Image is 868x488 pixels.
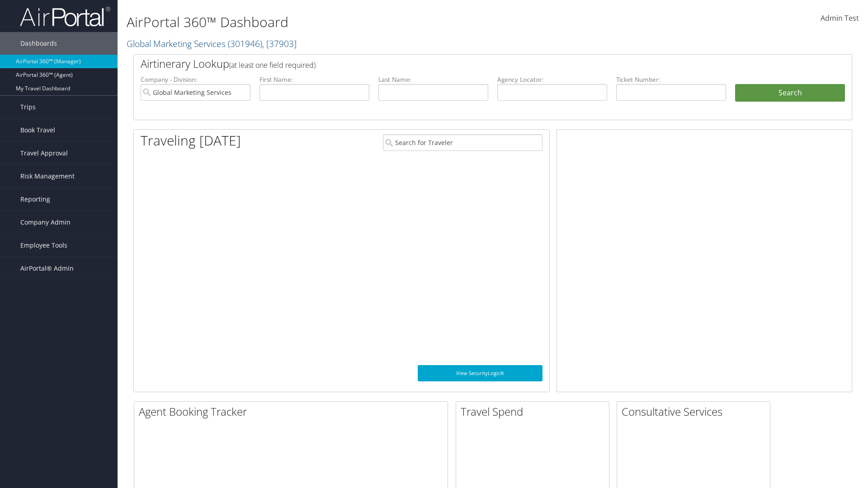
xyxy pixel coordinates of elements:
[735,84,845,102] button: Search
[20,119,55,141] span: Book Travel
[139,404,448,419] h2: Agent Booking Tracker
[229,60,316,70] span: (at least one field required)
[20,234,67,257] span: Employee Tools
[418,365,542,381] a: View SecurityLogic®
[127,38,297,50] a: Global Marketing Services
[20,211,71,234] span: Company Admin
[20,32,57,55] span: Dashboards
[141,75,250,84] label: Company - Division:
[20,96,36,118] span: Trips
[20,257,74,280] span: AirPortal® Admin
[141,56,785,71] h2: Airtinerary Lookup
[228,38,262,50] span: ( 301946 )
[20,165,75,188] span: Risk Management
[20,142,68,164] span: Travel Approval
[383,134,542,151] input: Search for Traveler
[378,75,488,84] label: Last Name:
[141,131,241,150] h1: Traveling [DATE]
[20,6,110,27] img: airportal-logo.png
[461,404,609,419] h2: Travel Spend
[262,38,297,50] span: , [ 37903 ]
[616,75,726,84] label: Ticket Number:
[127,13,615,32] h1: AirPortal 360™ Dashboard
[259,75,369,84] label: First Name:
[821,5,859,33] a: Admin Test
[821,13,859,23] span: Admin Test
[20,188,50,211] span: Reporting
[622,404,770,419] h2: Consultative Services
[497,75,607,84] label: Agency Locator:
